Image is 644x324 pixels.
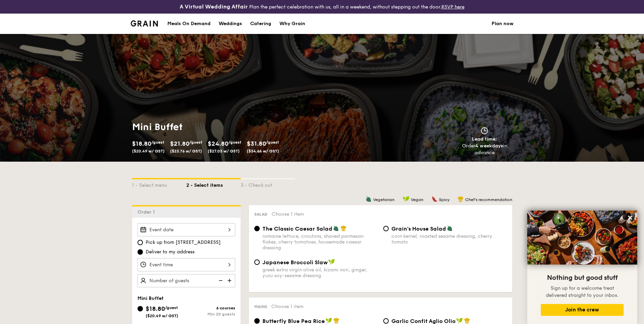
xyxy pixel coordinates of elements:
img: icon-vegetarian.fe4039eb.svg [447,225,453,231]
span: Nothing but good stuff [547,274,618,282]
input: Japanese Broccoli Slawgreek extra virgin olive oil, kizami nori, ginger, yuzu soy-sesame dressing [254,259,260,265]
span: ($20.49 w/ GST) [132,149,165,154]
input: Number of guests [137,274,235,287]
div: Order in advance [454,143,515,156]
img: icon-spicy.37a8142b.svg [431,196,438,202]
span: ($20.49 w/ GST) [146,313,178,318]
span: /guest [266,140,279,145]
span: Deliver to my address [146,249,195,255]
span: ($34.66 w/ GST) [247,149,279,154]
div: Weddings [219,14,242,34]
span: ($23.76 w/ GST) [170,149,202,154]
img: Grain [131,20,158,26]
a: Logotype [131,20,158,26]
input: Butterfly Blue Pea Riceshallots, coriander, supergarlicfied oil, blue pea flower [254,318,260,324]
span: /guest [189,140,202,145]
span: $31.80 [247,140,266,147]
div: Why Grain [279,14,305,34]
img: icon-vegan.f8ff3823.svg [328,259,335,265]
h4: A Virtual Wedding Affair [180,3,248,11]
span: /guest [165,305,178,310]
span: Mains [254,304,267,309]
span: Salad [254,212,268,217]
span: Chef's recommendation [465,197,512,202]
img: icon-chef-hat.a58ddaea.svg [333,318,339,324]
input: Garlic Confit Aglio Oliosuper garlicfied oil, slow baked cherry tomatoes, garden fresh thyme [383,318,389,324]
button: Close [625,212,636,223]
input: Event date [137,223,235,236]
img: icon-vegan.f8ff3823.svg [326,318,332,324]
button: Join the crew [541,304,624,316]
img: icon-reduce.1d2dbef1.svg [215,274,225,287]
a: Why Grain [275,14,309,34]
span: $18.80 [146,305,165,312]
img: icon-vegetarian.fe4039eb.svg [366,196,372,202]
img: icon-clock.2db775ea.svg [479,127,490,134]
span: Sign up for a welcome treat delivered straight to your inbox. [546,285,619,298]
img: icon-vegetarian.fe4039eb.svg [333,225,339,231]
input: Event time [137,258,235,271]
span: Choose 1 item [272,211,304,217]
span: ($27.03 w/ GST) [208,149,240,154]
div: Meals On Demand [167,14,210,34]
img: icon-add.58712e84.svg [225,274,235,287]
span: $21.80 [170,140,189,147]
img: icon-chef-hat.a58ddaea.svg [458,196,464,202]
div: 2 - Select items [186,179,241,189]
input: $18.80/guest($20.49 w/ GST)6 coursesMin 20 guests [137,306,143,311]
span: Lead time: [472,136,497,142]
span: Japanese Broccoli Slaw [262,259,328,266]
img: icon-vegan.f8ff3823.svg [456,318,463,324]
input: Pick up from [STREET_ADDRESS] [137,240,143,245]
div: 3 - Check out [241,179,295,189]
strong: 4 weekdays [475,143,503,149]
span: $18.80 [132,140,151,147]
span: $24.80 [208,140,228,147]
div: 1 - Select menu [132,179,186,189]
img: icon-chef-hat.a58ddaea.svg [464,318,470,324]
span: Order 1 [137,209,158,215]
div: 6 courses [186,306,235,310]
img: icon-chef-hat.a58ddaea.svg [341,225,347,231]
img: icon-vegan.f8ff3823.svg [403,196,409,202]
div: Catering [250,14,271,34]
h1: Mini Buffet [132,121,319,133]
img: DSC07876-Edit02-Large.jpeg [527,211,637,265]
a: Plan now [492,14,514,34]
span: Spicy [439,197,449,202]
span: Vegan [411,197,423,202]
span: Pick up from [STREET_ADDRESS] [146,239,221,246]
a: Catering [246,14,275,34]
span: The Classic Caesar Salad [262,226,332,232]
a: RSVP here [441,4,464,10]
span: Choose 1 item [271,304,303,309]
input: The Classic Caesar Saladromaine lettuce, croutons, shaved parmesan flakes, cherry tomatoes, house... [254,226,260,231]
div: corn kernel, roasted sesame dressing, cherry tomato [391,233,507,245]
a: Weddings [215,14,246,34]
div: greek extra virgin olive oil, kizami nori, ginger, yuzu soy-sesame dressing [262,267,378,278]
a: Meals On Demand [163,14,215,34]
input: Deliver to my address [137,249,143,255]
div: romaine lettuce, croutons, shaved parmesan flakes, cherry tomatoes, housemade caesar dressing [262,233,378,251]
div: Min 20 guests [186,312,235,317]
span: Vegetarian [373,197,394,202]
input: Grain's House Saladcorn kernel, roasted sesame dressing, cherry tomato [383,226,389,231]
span: Grain's House Salad [391,226,446,232]
span: /guest [228,140,241,145]
span: Mini Buffet [137,295,164,301]
span: /guest [151,140,164,145]
div: Plan the perfect celebration with us, all in a weekend, without stepping out the door. [127,3,518,11]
